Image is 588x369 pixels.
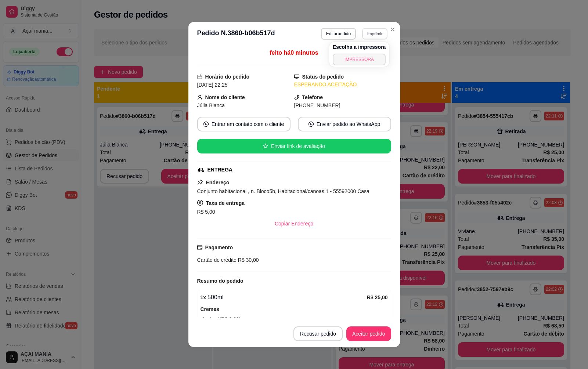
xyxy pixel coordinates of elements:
h3: Pedido N. 3860-b06b517d [197,28,275,40]
strong: Resumo do pedido [197,278,244,284]
span: star [263,144,268,149]
strong: Cremes [201,306,219,312]
button: starEnviar link de avaliação [197,139,391,153]
span: Açaí ( R$ 0,00 ) [202,315,388,323]
span: feito há 0 minutos [270,50,318,56]
button: Aceitar pedido [346,326,391,341]
button: Copiar Endereço [269,216,319,231]
span: R$ 30,00 [237,257,259,263]
div: ESPERANDO ACEITAÇÃO [294,81,391,88]
button: Editarpedido [321,28,356,40]
span: whats-app [309,122,314,127]
span: whats-app [203,122,209,127]
h4: Escolha a impressora [333,43,386,51]
div: ENTREGA [208,166,232,174]
strong: Status do pedido [302,74,344,80]
span: user [197,95,202,100]
span: pushpin [197,179,203,185]
button: Imprimir [362,28,387,39]
button: Close [387,23,398,35]
button: IMPRESSORA [333,54,386,65]
span: Conjunto habitacional , n. Bloco5b, Habitacional/canoas 1 - 55592000 Casa [197,188,369,194]
span: Cartão de crédito [197,257,237,263]
span: desktop [294,74,299,79]
span: [DATE] 22:25 [197,82,228,88]
strong: 1 x [201,294,206,300]
span: credit-card [197,245,202,250]
span: phone [294,95,299,100]
strong: Horário do pedido [205,74,250,80]
span: dollar [197,200,203,206]
strong: Endereço [206,180,230,185]
span: Júlia Bianca [197,102,225,108]
strong: Telefone [302,94,323,100]
div: 500ml [201,293,367,302]
strong: Pagamento [205,245,233,250]
strong: 1 x [202,316,209,322]
strong: Taxa de entrega [206,200,245,206]
button: Recusar pedido [293,326,343,341]
button: whats-appEntrar em contato com o cliente [197,117,291,131]
strong: Nome do cliente [205,94,245,100]
span: [PHONE_NUMBER] [294,102,340,108]
span: calendar [197,74,202,79]
span: R$ 5,00 [197,209,215,215]
button: whats-appEnviar pedido ao WhatsApp [298,117,391,131]
strong: R$ 25,00 [367,294,388,300]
